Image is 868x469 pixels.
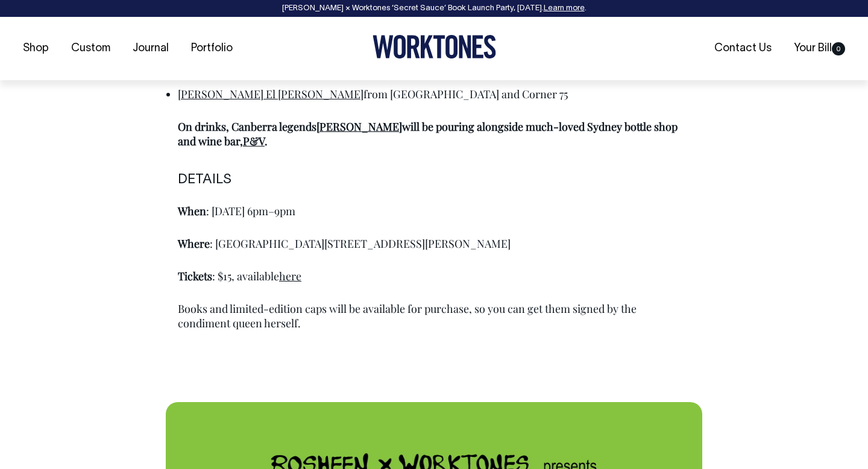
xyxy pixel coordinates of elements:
[178,87,690,101] p: from [GEOGRAPHIC_DATA] and Corner 75
[316,119,402,134] a: [PERSON_NAME]
[128,39,174,58] a: Journal
[544,5,585,12] a: Learn more
[279,269,301,283] a: here
[178,172,690,187] h6: DETAILS
[12,4,856,13] div: [PERSON_NAME] × Worktones ‘Secret Sauce’ Book Launch Party, [DATE]. .
[178,119,678,148] strong: On drinks, Canberra legends will be pouring alongside much-loved Sydney bottle shop and wine bar, .
[18,39,54,58] a: Shop
[178,87,363,101] a: [PERSON_NAME] El [PERSON_NAME]
[178,204,206,218] strong: When
[178,204,690,218] p: : [DATE] 6pm–9pm
[178,236,210,251] strong: Where
[178,269,212,283] strong: Tickets
[178,269,690,283] p: : $15, available
[832,42,845,55] span: 0
[709,39,776,58] a: Contact Us
[243,134,265,148] a: P&V
[178,301,690,330] p: Books and limited-edition caps will be available for purchase, so you can get them signed by the ...
[789,39,850,58] a: Your Bill0
[178,236,690,251] p: : [GEOGRAPHIC_DATA][STREET_ADDRESS][PERSON_NAME]
[66,39,115,58] a: Custom
[186,39,237,58] a: Portfolio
